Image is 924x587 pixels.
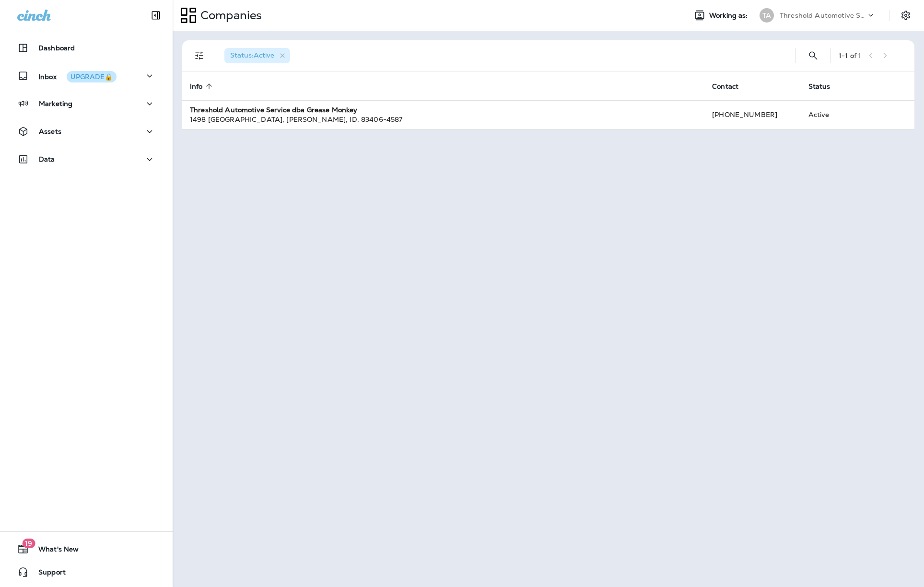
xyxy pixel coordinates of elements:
[10,38,163,58] button: Dashboard
[808,82,843,91] span: Status
[67,71,117,82] button: UPGRADE🔒
[70,73,113,80] div: UPGRADE🔒
[224,48,290,63] div: Status:Active
[808,82,830,91] span: Status
[38,44,75,52] p: Dashboard
[29,568,66,580] span: Support
[10,150,163,169] button: Data
[712,82,751,91] span: Contact
[10,94,163,113] button: Marketing
[709,12,750,20] span: Working as:
[804,46,823,65] button: Search Companies
[190,82,215,91] span: Info
[29,545,79,557] span: What's New
[190,82,203,91] span: Info
[10,540,163,559] button: 19What's New
[10,563,163,582] button: Support
[39,100,72,107] p: Marketing
[39,128,61,135] p: Assets
[190,46,209,65] button: Filters
[760,8,774,23] div: TA
[38,71,117,81] p: Inbox
[712,82,738,91] span: Contact
[780,12,866,19] p: Threshold Automotive Service dba Grease Monkey
[39,155,55,163] p: Data
[897,7,914,24] button: Settings
[230,51,274,59] span: Status : Active
[22,539,35,548] span: 19
[704,100,801,129] td: [PHONE_NUMBER]
[142,6,169,25] button: Collapse Sidebar
[190,115,697,124] div: 1498 [GEOGRAPHIC_DATA] , [PERSON_NAME] , ID , 83406-4587
[801,100,862,129] td: Active
[10,122,163,141] button: Assets
[197,8,262,23] p: Companies
[10,66,163,85] button: InboxUPGRADE🔒
[190,106,357,114] strong: Threshold Automotive Service dba Grease Monkey
[839,52,861,59] div: 1 - 1 of 1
